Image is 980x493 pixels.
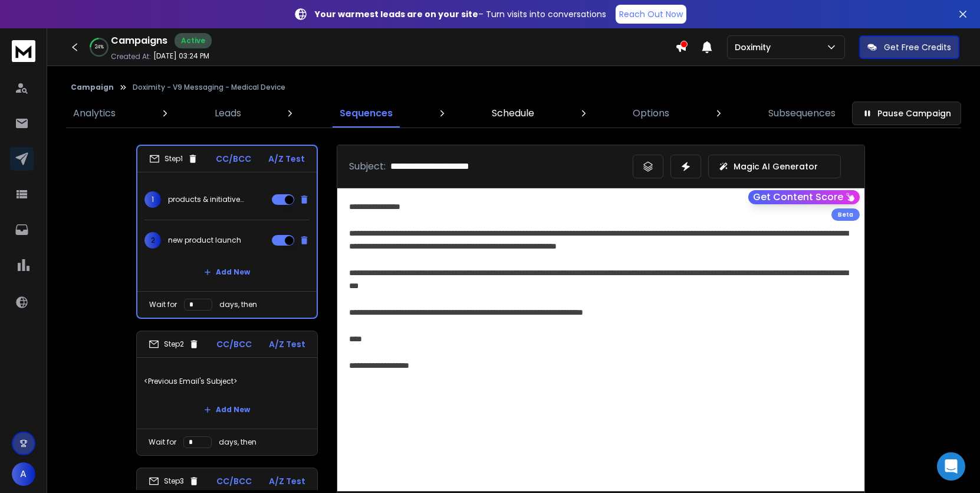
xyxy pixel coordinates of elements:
div: Step 2 [149,339,199,350]
p: days, then [219,300,257,309]
p: Leads [215,106,241,120]
img: logo [12,40,35,62]
div: Active [175,33,212,48]
li: Step1CC/BCCA/Z Test1products & initiatives2new product launchAdd NewWait fordays, then [136,145,318,319]
p: [DATE] 03:24 PM [153,51,209,61]
a: Schedule [485,99,541,128]
span: 1 [144,191,161,208]
button: Get Content Score [748,190,860,204]
p: CC/BCC [216,338,252,350]
button: Campaign [71,83,114,92]
p: <Previous Email's Subject> [144,365,310,398]
button: Pause Campaign [852,102,961,125]
p: 24 % [95,44,104,51]
a: Sequences [333,99,400,128]
p: Doximity - V9 Messaging - Medical Device [133,83,285,92]
button: Add New [195,398,259,422]
div: Open Intercom Messenger [937,452,965,481]
div: Step 1 [149,154,198,164]
p: A/Z Test [269,338,305,350]
p: Wait for [149,300,177,309]
h1: Campaigns [111,34,167,48]
a: Analytics [66,99,123,128]
p: Created At: [111,52,151,61]
p: Options [633,106,669,120]
strong: Your warmest leads are on your site [315,8,478,20]
p: Subsequences [768,106,836,120]
p: Subject: [349,159,386,174]
p: Reach Out Now [619,8,683,20]
li: Step2CC/BCCA/Z Test<Previous Email's Subject>Add NewWait fordays, then [136,331,318,456]
p: Wait for [149,438,176,447]
p: CC/BCC [216,475,252,487]
p: CC/BCC [216,153,251,165]
a: Leads [208,99,248,128]
p: A/Z Test [268,153,305,165]
button: Get Free Credits [859,35,959,59]
a: Reach Out Now [616,5,686,24]
p: new product launch [168,236,241,245]
p: Schedule [492,106,534,120]
span: 2 [144,232,161,249]
div: Beta [831,208,860,221]
p: products & initiatives [168,195,244,204]
p: Magic AI Generator [734,161,818,172]
a: Subsequences [761,99,843,128]
a: Options [626,99,676,128]
p: Sequences [340,106,393,120]
p: A/Z Test [269,475,305,487]
button: A [12,462,35,486]
p: Doximity [735,41,775,53]
button: Add New [195,260,259,284]
button: Magic AI Generator [708,155,841,178]
div: Step 3 [149,476,199,487]
p: Analytics [73,106,116,120]
p: Get Free Credits [884,41,951,53]
p: – Turn visits into conversations [315,8,606,20]
p: days, then [219,438,256,447]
